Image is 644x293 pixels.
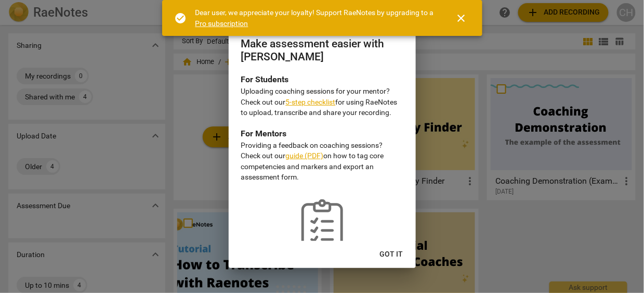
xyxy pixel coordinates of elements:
b: For Students [241,74,289,84]
b: For Mentors [241,129,287,138]
a: Pro subscription [195,19,248,28]
a: guide (PDF) [286,151,324,160]
p: Providing a feedback on coaching sessions? Check out our on how to tag core competencies and mark... [241,140,403,183]
span: check_circle [175,12,187,24]
p: Uploading coaching sessions for your mentor? Check out our for using RaeNotes to upload, transcri... [241,86,403,118]
a: 5-step checklist [286,98,336,106]
button: Got it [372,245,412,264]
h2: Make assessment easier with [PERSON_NAME] [241,37,403,63]
span: close [455,12,468,24]
div: Dear user, we appreciate your loyalty! Support RaeNotes by upgrading to a [195,7,437,29]
span: Got it [380,249,403,260]
button: Close [449,6,474,31]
